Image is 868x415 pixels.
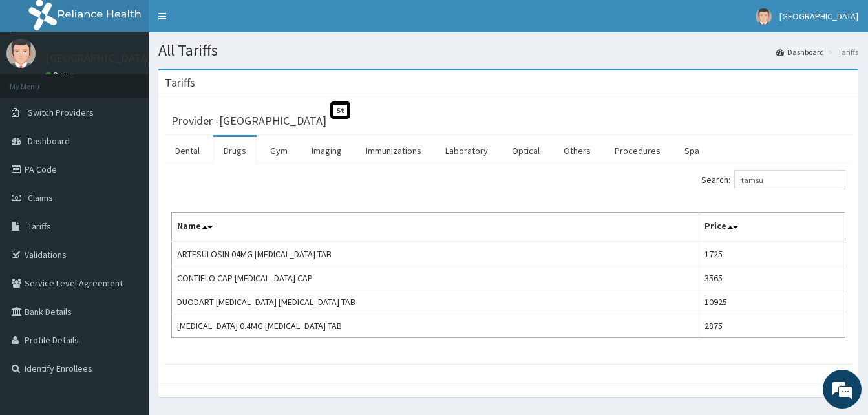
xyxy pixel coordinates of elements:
[604,137,671,164] a: Procedures
[301,137,352,164] a: Imaging
[674,137,710,164] a: Spa
[734,170,845,189] input: Search:
[213,137,257,164] a: Drugs
[553,137,601,164] a: Others
[165,137,210,164] a: Dental
[172,290,699,314] td: DUODART [MEDICAL_DATA] [MEDICAL_DATA] TAB
[779,10,858,22] span: [GEOGRAPHIC_DATA]
[28,192,53,204] span: Claims
[756,8,772,25] img: User Image
[165,77,195,89] h3: Tariffs
[45,52,152,64] p: [GEOGRAPHIC_DATA]
[172,213,699,242] th: Name
[355,137,432,164] a: Immunizations
[28,107,94,118] span: Switch Providers
[45,70,76,80] a: Online
[171,115,326,127] h3: Provider - [GEOGRAPHIC_DATA]
[776,47,824,58] a: Dashboard
[699,266,845,290] td: 3565
[158,42,858,59] h1: All Tariffs
[172,242,699,266] td: ARTESULOSIN 04MG [MEDICAL_DATA] TAB
[502,137,550,164] a: Optical
[699,213,845,242] th: Price
[699,290,845,314] td: 10925
[260,137,298,164] a: Gym
[172,314,699,338] td: [MEDICAL_DATA] 0.4MG [MEDICAL_DATA] TAB
[28,220,51,232] span: Tariffs
[6,39,36,68] img: User Image
[701,170,845,189] label: Search:
[699,242,845,266] td: 1725
[172,266,699,290] td: CONTIFLO CAP [MEDICAL_DATA] CAP
[435,137,498,164] a: Laboratory
[28,135,70,147] span: Dashboard
[699,314,845,338] td: 2875
[330,101,350,119] span: St
[825,47,858,58] li: Tariffs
